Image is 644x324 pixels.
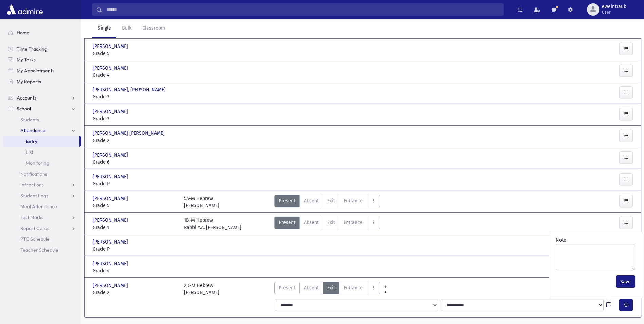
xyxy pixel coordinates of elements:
[556,237,566,244] label: Note
[3,43,81,54] a: Time Tracking
[3,158,81,168] a: Monitoring
[93,238,129,246] span: [PERSON_NAME]
[93,289,177,296] span: Grade 2
[3,168,81,179] a: Notifications
[3,114,81,125] a: Students
[20,236,50,242] span: PTC Schedule
[3,76,81,87] a: My Reports
[3,103,81,114] a: School
[20,247,58,253] span: Teacher Schedule
[274,217,380,231] div: AttTypes
[184,282,219,296] div: 2D-M Hebrew [PERSON_NAME]
[93,130,166,137] span: [PERSON_NAME] [PERSON_NAME]
[17,106,31,112] span: School
[3,179,81,190] a: Infractions
[26,149,33,155] span: List
[20,171,47,177] span: Notifications
[102,3,503,16] input: Search
[3,245,81,255] a: Teacher Schedule
[20,193,48,199] span: Student Logs
[304,219,319,226] span: Absent
[17,78,41,85] span: My Reports
[5,3,44,16] img: AdmirePro
[304,284,319,291] span: Absent
[26,138,37,144] span: Entry
[93,267,177,274] span: Grade 4
[20,225,49,231] span: Report Cards
[93,137,177,144] span: Grade 2
[3,147,81,158] a: List
[20,127,45,133] span: Attendance
[93,217,129,224] span: [PERSON_NAME]
[93,108,129,115] span: [PERSON_NAME]
[93,151,129,159] span: [PERSON_NAME]
[93,159,177,166] span: Grade 6
[137,19,170,38] a: Classroom
[3,212,81,223] a: Test Marks
[17,57,36,63] span: My Tasks
[17,95,36,101] span: Accounts
[344,219,363,226] span: Entrance
[20,182,44,188] span: Infractions
[344,197,363,204] span: Entrance
[17,68,54,74] span: My Appointments
[616,275,635,288] button: Save
[93,173,129,180] span: [PERSON_NAME]
[602,10,626,15] span: User
[93,260,129,267] span: [PERSON_NAME]
[116,19,137,38] a: Bulk
[602,4,626,10] span: eweintraub
[20,203,57,210] span: Meal Attendance
[3,190,81,201] a: Student Logs
[344,284,363,291] span: Entrance
[184,217,241,231] div: 1B-M Hebrew Rabbi Y.A. [PERSON_NAME]
[3,27,81,38] a: Home
[93,86,167,93] span: [PERSON_NAME], [PERSON_NAME]
[304,197,319,204] span: Absent
[93,180,177,187] span: Grade P
[26,160,49,166] span: Monitoring
[3,234,81,245] a: PTC Schedule
[3,65,81,76] a: My Appointments
[92,19,116,38] a: Single
[20,116,39,123] span: Students
[93,282,129,289] span: [PERSON_NAME]
[93,50,177,57] span: Grade 5
[279,197,295,204] span: Present
[93,115,177,122] span: Grade 3
[3,92,81,103] a: Accounts
[17,30,30,36] span: Home
[327,219,335,226] span: Exit
[20,214,43,220] span: Test Marks
[184,195,219,209] div: 5A-M Hebrew [PERSON_NAME]
[279,284,295,291] span: Present
[3,223,81,234] a: Report Cards
[93,246,177,253] span: Grade P
[93,43,129,50] span: [PERSON_NAME]
[93,202,177,209] span: Grade 5
[17,46,47,52] span: Time Tracking
[274,195,380,209] div: AttTypes
[93,72,177,79] span: Grade 4
[93,224,177,231] span: Grade 1
[274,282,380,296] div: AttTypes
[279,219,295,226] span: Present
[93,93,177,101] span: Grade 3
[3,136,79,147] a: Entry
[3,201,81,212] a: Meal Attendance
[327,197,335,204] span: Exit
[327,284,335,291] span: Exit
[93,65,129,72] span: [PERSON_NAME]
[3,125,81,136] a: Attendance
[93,195,129,202] span: [PERSON_NAME]
[3,54,81,65] a: My Tasks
